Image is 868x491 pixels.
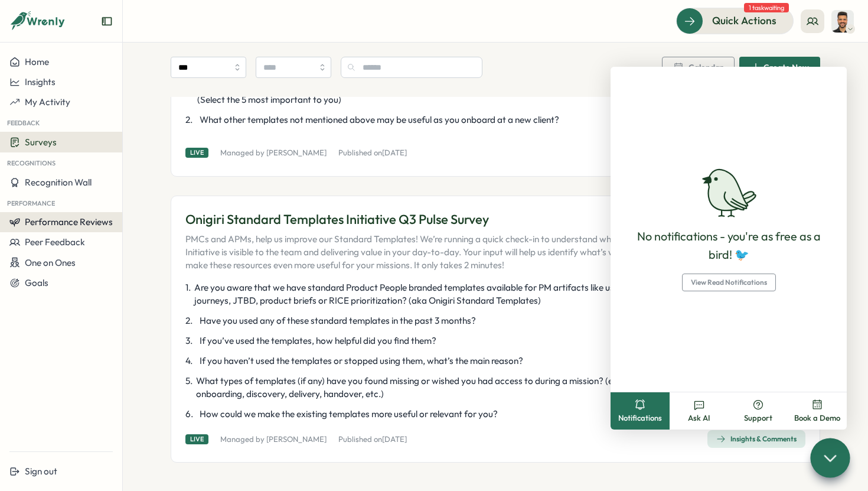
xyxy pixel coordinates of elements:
[200,408,498,421] span: How could we make the existing templates more useful or relevant for you?
[101,15,113,27] button: Expand sidebar
[266,434,327,444] a: [PERSON_NAME]
[25,177,92,188] span: Recognition Wall
[25,56,49,67] span: Home
[744,3,789,12] span: 1 task waiting
[200,334,436,347] span: If you’ve used the templates, how helpful did you find them?
[25,216,113,227] span: Performance Reviews
[200,113,559,126] span: What other templates not mentioned above may be useful as you onboard at a new client?
[220,434,327,445] p: Managed by
[676,8,794,34] button: Quick Actions
[194,281,639,307] span: Are you aware that we have standard Product People branded templates available for PM artifacts l...
[25,466,57,477] span: Sign out
[220,148,327,158] p: Managed by
[25,136,57,148] span: Surveys
[185,314,197,327] span: 2 .
[338,148,407,158] p: Published on
[788,392,847,430] button: Book a Demo
[670,392,729,430] button: Ask AI
[25,76,56,87] span: Insights
[611,392,670,430] button: Notifications
[382,434,407,444] span: [DATE]
[338,434,407,445] p: Published on
[729,392,788,430] button: Support
[682,274,776,291] button: View Read Notifications
[739,57,820,78] button: Create New
[25,236,85,248] span: Peer Feedback
[185,233,784,272] p: PMCs and APMs, help us improve our Standard Templates! We’re running a quick check-in to understa...
[185,375,194,401] span: 5 .
[185,408,197,421] span: 6 .
[382,148,407,157] span: [DATE]
[707,430,805,448] button: Insights & Comments
[25,257,76,268] span: One on Ones
[200,355,523,368] span: If you haven’t used the templates or stopped using them, what’s the main reason?
[196,375,639,401] span: What types of templates (if any) have you found missing or wished you had access to during a miss...
[25,96,70,108] span: My Activity
[185,334,197,347] span: 3 .
[266,148,327,157] a: [PERSON_NAME]
[185,355,197,368] span: 4 .
[25,277,48,288] span: Goals
[185,148,208,158] div: Live
[716,434,797,444] div: Insights & Comments
[185,434,208,444] div: Live
[662,57,735,78] button: Calendar
[185,113,197,126] span: 2 .
[185,281,192,307] span: 1 .
[763,63,809,71] span: Create New
[688,63,723,71] span: Calendar
[200,314,476,327] span: Have you used any of these standard templates in the past 3 months?
[691,274,767,291] span: View Read Notifications
[625,227,833,264] p: No notifications - you're as free as a bird! 🐦
[831,10,854,32] img: Sagar Verma
[185,210,784,229] p: Onigiri Standard Templates Initiative Q3 Pulse Survey
[794,413,840,424] span: Book a Demo
[688,413,710,424] span: Ask AI
[618,413,662,424] span: Notifications
[712,13,776,28] span: Quick Actions
[744,413,772,424] span: Support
